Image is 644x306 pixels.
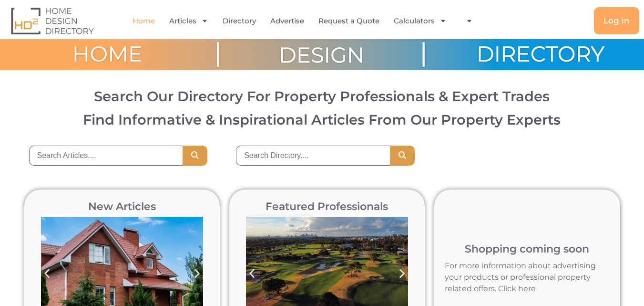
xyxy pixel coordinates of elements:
[29,146,183,166] input: Search Articles....
[36,201,208,212] h2: New Articles
[270,10,304,32] a: Advertise
[603,17,630,25] span: Log in
[169,10,208,32] a: Articles
[594,7,639,34] a: Log in
[186,263,208,285] div: Next slide
[391,263,413,285] div: Next slide
[236,146,390,166] input: Search Directory....
[241,201,413,212] h2: Featured Professionals
[394,10,447,32] a: Calculators
[16,113,628,127] h3: Find Informative & Inspirational Articles From Our Property Experts
[223,10,256,32] a: Directory
[36,263,58,285] div: Previous slide
[183,146,207,166] button: Search
[132,10,480,32] nav: Menu
[16,89,628,103] h2: Search Our Directory For Property Professionals & Expert Trades
[318,10,379,32] a: Request a Quote
[241,263,263,285] div: Previous slide
[390,146,415,166] button: Search
[133,10,155,32] a: Home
